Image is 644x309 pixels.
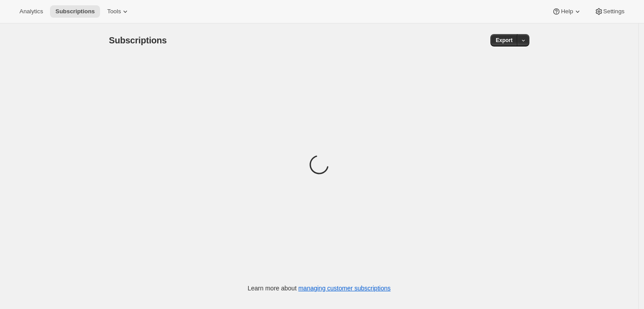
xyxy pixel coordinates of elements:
[298,285,391,292] a: managing customer subscriptions
[547,5,587,18] button: Help
[102,5,135,18] button: Tools
[496,37,513,44] span: Export
[561,8,573,15] span: Help
[50,5,100,18] button: Subscriptions
[589,5,630,18] button: Settings
[490,34,518,46] button: Export
[55,8,95,15] span: Subscriptions
[109,35,167,45] span: Subscriptions
[14,5,48,18] button: Analytics
[603,8,625,15] span: Settings
[107,8,121,15] span: Tools
[19,8,43,15] span: Analytics
[248,284,391,293] p: Learn more about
